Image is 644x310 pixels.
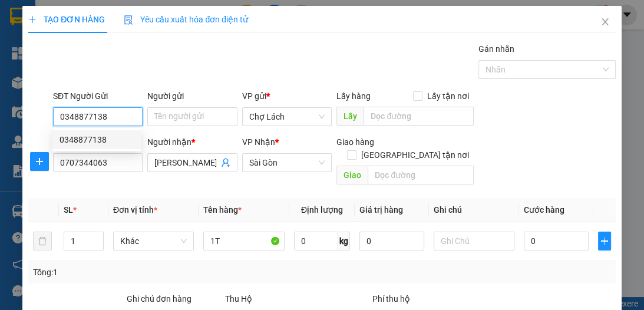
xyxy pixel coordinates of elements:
[434,232,514,250] input: Ghi Chú
[124,15,248,24] span: Yêu cầu xuất hóa đơn điện tử
[120,232,187,250] span: Khác
[127,294,191,304] label: Ghi chú đơn hàng
[301,205,343,215] span: Định lượng
[336,107,364,126] span: Lấy
[64,205,73,215] span: SL
[242,90,332,103] div: VP gửi
[28,15,37,24] span: plus
[372,292,517,310] div: Phí thu hộ
[359,205,403,215] span: Giá trị hàng
[53,90,143,103] div: SĐT Người Gửi
[599,236,610,246] span: plus
[368,166,474,184] input: Dọc đường
[598,232,611,250] button: plus
[28,15,105,24] span: TẠO ĐƠN HÀNG
[60,133,134,146] div: 0348877138
[589,6,622,39] button: Close
[124,15,133,25] img: icon
[31,157,48,166] span: plus
[113,205,157,215] span: Đơn vị tính
[147,136,237,149] div: Người nhận
[338,232,350,250] span: kg
[30,152,49,171] button: plus
[336,91,371,101] span: Lấy hàng
[147,90,237,103] div: Người gửi
[225,294,252,304] span: Thu Hộ
[429,199,519,222] th: Ghi chú
[249,154,325,172] span: Sài Gòn
[33,266,250,279] div: Tổng: 1
[249,108,325,126] span: Chợ Lách
[478,44,514,54] label: Gán nhãn
[356,149,474,161] span: [GEOGRAPHIC_DATA] tận nơi
[364,107,474,126] input: Dọc đường
[336,137,374,147] span: Giao hàng
[203,232,284,250] input: VD: Bàn, Ghế
[336,166,368,184] span: Giao
[203,205,242,215] span: Tên hàng
[242,137,275,147] span: VP Nhận
[422,90,474,103] span: Lấy tận nơi
[221,158,230,167] span: user-add
[524,205,564,215] span: Cước hàng
[359,232,424,250] input: 0
[600,17,610,27] span: close
[52,130,141,149] div: 0348877138
[33,232,52,250] button: delete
